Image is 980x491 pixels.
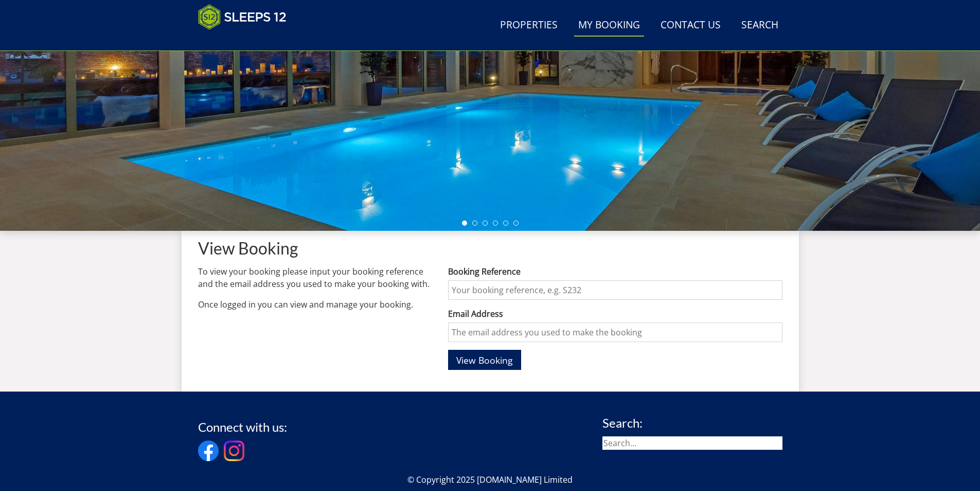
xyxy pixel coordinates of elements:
a: Properties [496,14,562,37]
img: Facebook [198,441,219,461]
input: Your booking reference, e.g. S232 [448,280,782,300]
p: © Copyright 2025 [DOMAIN_NAME] Limited [198,473,782,486]
label: Email Address [448,308,782,320]
span: View Booking [456,354,513,366]
label: Booking Reference [448,265,782,278]
h3: Connect with us: [198,420,287,434]
img: Sleeps 12 [198,4,287,30]
iframe: Customer reviews powered by Trustpilot [193,36,301,45]
img: Instagram [224,441,244,461]
p: To view your booking please input your booking reference and the email address you used to make y... [198,265,432,290]
a: Search [737,14,782,37]
input: The email address you used to make the booking [448,323,782,342]
p: Once logged in you can view and manage your booking. [198,298,432,311]
h3: Search: [602,416,782,430]
a: Contact Us [656,14,725,37]
h1: View Booking [198,239,782,257]
a: My Booking [574,14,644,37]
input: Search... [602,436,782,450]
button: View Booking [448,350,521,370]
